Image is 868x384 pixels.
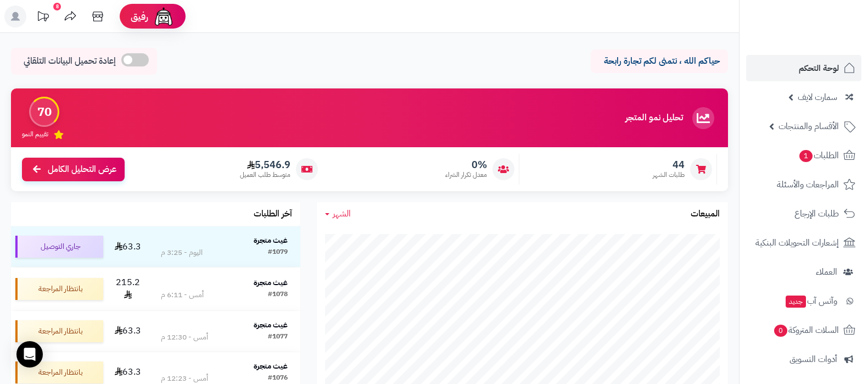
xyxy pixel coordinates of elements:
[333,207,351,220] span: الشهر
[254,277,288,288] strong: غيث متجرة
[254,209,292,219] h3: آخر الطلبات
[240,170,290,180] span: متوسط طلب العميل
[785,293,837,309] span: وآتس آب
[653,159,685,171] span: 44
[161,332,208,343] div: أمس - 12:30 م
[746,317,861,343] a: السلات المتروكة0
[24,55,116,68] span: إعادة تحميل البيانات التلقائي
[799,60,839,76] span: لوحة التحكم
[653,170,685,180] span: طلبات الشهر
[746,171,861,198] a: المراجعات والأسئلة
[268,332,288,343] div: #1077
[161,373,208,384] div: أمس - 12:23 م
[240,159,290,171] span: 5,546.9
[22,158,125,181] a: عرض التحليل الكامل
[53,3,61,10] div: 8
[15,236,103,258] div: جاري التوصيل
[15,361,103,383] div: بانتظار المراجعة
[777,177,839,192] span: المراجعات والأسئلة
[268,290,288,300] div: #1078
[746,288,861,314] a: وآتس آبجديد
[108,226,148,267] td: 63.3
[153,5,175,27] img: ai-face.png
[29,5,57,30] a: تحديثات المنصة
[48,163,116,176] span: عرض التحليل الكامل
[794,206,839,221] span: طلبات الإرجاع
[22,130,48,139] span: تقييم النمو
[599,55,720,68] p: حياكم الله ، نتمنى لكم تجارة رابحة
[755,235,839,251] span: إشعارات التحويلات البنكية
[798,148,839,163] span: الطلبات
[268,373,288,384] div: #1076
[108,311,148,352] td: 63.3
[445,170,487,180] span: معدل تكرار الشراء
[691,209,720,219] h3: المبيعات
[816,264,837,280] span: العملاء
[16,341,43,368] div: Open Intercom Messenger
[131,10,148,23] span: رفيق
[254,319,288,331] strong: غيث متجرة
[625,113,683,123] h3: تحليل نمو المتجر
[254,235,288,246] strong: غيث متجرة
[268,247,288,258] div: #1079
[746,142,861,169] a: الطلبات1
[799,149,813,162] span: 1
[773,322,839,338] span: السلات المتروكة
[746,230,861,256] a: إشعارات التحويلات البنكية
[779,119,839,134] span: الأقسام والمنتجات
[789,352,837,367] span: أدوات التسويق
[798,90,837,105] span: سمارت لايف
[254,360,288,372] strong: غيث متجرة
[746,259,861,285] a: العملاء
[746,201,861,227] a: طلبات الإرجاع
[774,324,787,337] span: 0
[161,247,203,258] div: اليوم - 3:25 م
[793,20,858,43] img: logo-2.png
[161,290,204,300] div: أمس - 6:11 م
[325,208,351,220] a: الشهر
[786,296,806,308] span: جديد
[108,268,148,310] td: 215.2
[15,320,103,342] div: بانتظار المراجعة
[746,346,861,372] a: أدوات التسويق
[746,55,861,81] a: لوحة التحكم
[445,159,487,171] span: 0%
[15,278,103,300] div: بانتظار المراجعة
